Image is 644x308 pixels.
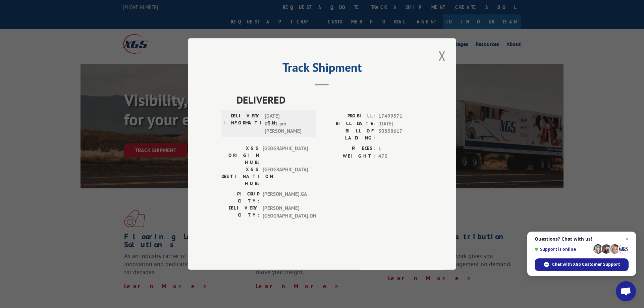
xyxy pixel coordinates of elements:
span: [DATE] [378,120,423,128]
label: DELIVERY INFORMATION: [223,112,261,135]
span: DELIVERED [236,92,423,107]
span: [GEOGRAPHIC_DATA] [263,166,308,187]
label: PICKUP CITY: [221,190,259,204]
label: BILL OF LADING: [322,127,375,141]
span: Chat with XGS Customer Support [552,261,620,267]
label: BILL DATE: [322,120,375,128]
span: [DATE] 01:31 pm [PERSON_NAME] [265,112,310,135]
span: 473 [378,152,423,160]
span: Chat with XGS Customer Support [535,258,629,271]
span: [PERSON_NAME][GEOGRAPHIC_DATA] , OH [263,204,308,220]
h2: Track Shipment [221,63,423,75]
span: 1 [378,145,423,152]
label: XGS DESTINATION HUB: [221,166,259,187]
span: [PERSON_NAME] , GA [263,190,308,204]
label: DELIVERY CITY: [221,204,259,220]
span: [GEOGRAPHIC_DATA] [263,145,308,166]
span: 17499571 [378,112,423,120]
label: XGS ORIGIN HUB: [221,145,259,166]
label: PIECES: [322,145,375,152]
a: Open chat [616,281,636,301]
span: Questions? Chat with us! [535,236,629,242]
button: Close modal [436,47,448,65]
span: Support is online [535,247,591,252]
label: PROBILL: [322,112,375,120]
label: WEIGHT: [322,152,375,160]
span: 50858617 [378,127,423,141]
